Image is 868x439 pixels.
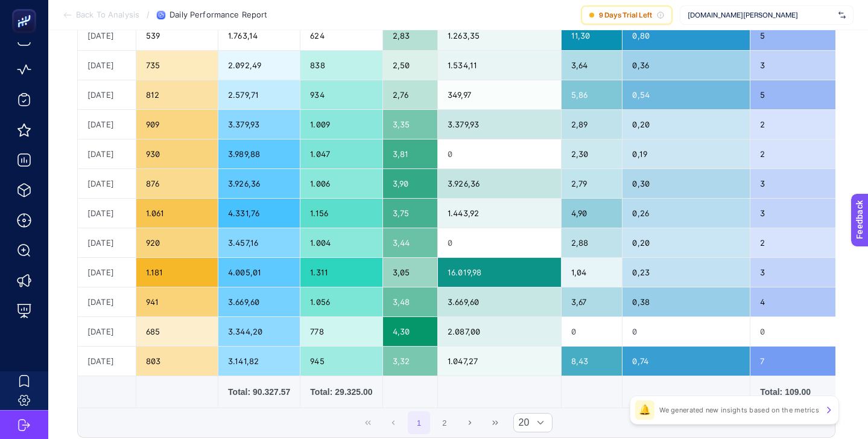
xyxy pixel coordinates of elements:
div: 685 [136,317,218,346]
div: 1.156 [300,199,382,228]
div: 2,79 [562,169,622,198]
div: 3.141,82 [218,347,300,376]
div: 3.669,60 [218,287,300,316]
div: 3 [750,258,840,287]
div: 3.457,16 [218,228,300,257]
div: 2.087,00 [438,317,561,346]
div: 1.181 [136,258,218,287]
div: 0,20 [622,228,750,257]
div: 1.009 [300,110,382,139]
div: 812 [136,80,218,109]
div: 1.056 [300,287,382,316]
div: [DATE] [78,169,136,198]
div: 8,43 [562,347,622,376]
div: 0 [562,317,622,346]
div: 0,26 [622,199,750,228]
div: 5,86 [562,80,622,109]
div: [DATE] [78,139,136,168]
div: 3.926,36 [438,169,561,198]
button: Next Page [458,411,481,434]
span: Feedback [7,4,46,13]
div: 838 [300,51,382,80]
div: 2.579,71 [218,80,300,109]
div: 0 [750,317,840,346]
div: 5 [750,21,840,50]
div: 4,90 [562,199,622,228]
div: 2,83 [383,21,437,50]
div: Total: 109.00 [760,386,830,398]
p: We generated new insights based on the metrics [659,405,819,415]
div: 930 [136,139,218,168]
div: 876 [136,169,218,198]
div: 0,23 [622,258,750,287]
div: 941 [136,287,218,316]
div: 778 [300,317,382,346]
div: 2 [750,110,840,139]
div: [DATE] [78,21,136,50]
div: 3,81 [383,139,437,168]
button: 1 [408,411,431,434]
div: Total: 90.327.57 [228,386,290,398]
div: 1.047 [300,139,382,168]
div: 1.443,92 [438,199,561,228]
div: 624 [300,21,382,50]
div: 3.379,93 [218,110,300,139]
div: 2,88 [562,228,622,257]
div: 3,75 [383,199,437,228]
div: 1.263,35 [438,21,561,50]
img: svg%3e [838,9,846,21]
span: Daily Performance Report [169,10,267,20]
div: 1.006 [300,169,382,198]
div: 3.926,36 [218,169,300,198]
div: 934 [300,80,382,109]
div: 2.092,49 [218,51,300,80]
div: 3,35 [383,110,437,139]
div: 2 [750,139,840,168]
div: 539 [136,21,218,50]
div: 909 [136,110,218,139]
div: 3.989,88 [218,139,300,168]
div: 349,97 [438,80,561,109]
div: 3,90 [383,169,437,198]
div: 945 [300,347,382,376]
div: 3.669,60 [438,287,561,316]
div: 16.019,98 [438,258,561,287]
div: 3 [750,51,840,80]
div: 3.344,20 [218,317,300,346]
div: 3 [750,169,840,198]
div: [DATE] [78,228,136,257]
div: 1.061 [136,199,218,228]
div: 3 [750,199,840,228]
div: 3,64 [562,51,622,80]
div: 1.311 [300,258,382,287]
div: 920 [136,228,218,257]
div: 2,76 [383,80,437,109]
div: [DATE] [78,110,136,139]
div: 7 [750,347,840,376]
div: [DATE] [78,287,136,316]
div: 3,32 [383,347,437,376]
div: 11,30 [562,21,622,50]
div: 0,80 [622,21,750,50]
div: 4.331,76 [218,199,300,228]
div: 5 [750,80,840,109]
div: 2 [750,228,840,257]
div: 3,67 [562,287,622,316]
div: Total: 29.325.00 [310,386,372,398]
div: 4.005,01 [218,258,300,287]
div: [DATE] [78,51,136,80]
div: 2,89 [562,110,622,139]
div: 803 [136,347,218,376]
div: 1.004 [300,228,382,257]
div: 735 [136,51,218,80]
div: 1.047,27 [438,347,561,376]
span: [DOMAIN_NAME][PERSON_NAME] [688,10,834,20]
div: 3,05 [383,258,437,287]
div: 0 [438,139,561,168]
div: 1.763,14 [218,21,300,50]
div: 0 [438,228,561,257]
div: 0 [622,317,750,346]
div: 3,44 [383,228,437,257]
button: Last Page [484,411,507,434]
div: 0,54 [622,80,750,109]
